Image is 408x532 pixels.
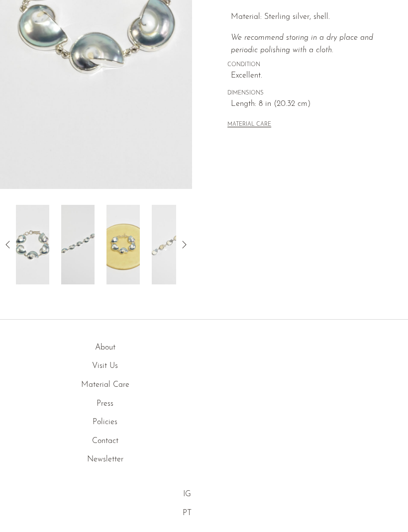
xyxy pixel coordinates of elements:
[12,342,198,466] ul: Quick links
[92,362,118,370] a: Visit Us
[95,344,115,352] a: About
[87,455,123,463] a: Newsletter
[183,490,191,498] a: IG
[231,34,373,55] i: We recommend storing in a dry place and periodic polishing with a cloth.
[227,61,396,70] span: CONDITION
[176,488,198,520] ul: Social Medias
[61,205,95,284] img: Blue Shell Bracelet
[97,400,113,408] a: Press
[152,205,185,284] img: Blue Shell Bracelet
[92,437,118,445] a: Contact
[227,89,396,98] span: DIMENSIONS
[231,70,396,83] span: Excellent.
[231,11,396,24] p: Material: Sterling silver, shell.
[81,381,129,389] a: Material Care
[183,509,192,517] a: PT
[231,98,396,111] span: Length: 8 in (20.32 cm)
[227,121,271,129] button: MATERIAL CARE
[16,205,49,284] img: Blue Shell Bracelet
[93,418,117,426] a: Policies
[106,205,140,284] img: Blue Shell Bracelet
